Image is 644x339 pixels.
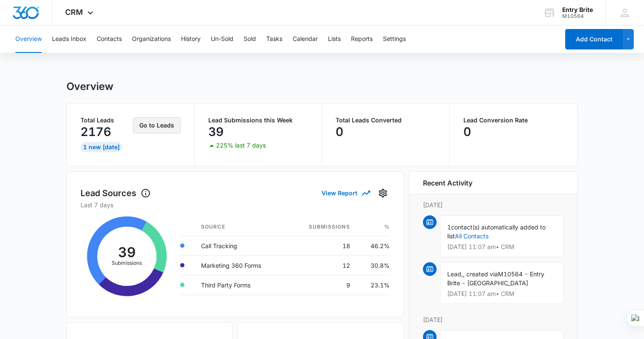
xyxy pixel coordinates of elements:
[266,26,282,53] button: Tasks
[15,26,42,53] button: Overview
[244,26,256,53] button: Sold
[133,122,181,129] a: Go to Leads
[455,232,489,240] a: All Contacts
[132,26,171,53] button: Organizations
[80,200,390,209] p: Last 7 days
[562,6,593,13] div: account name
[80,125,111,139] p: 2176
[336,125,343,139] p: 0
[357,218,390,236] th: %
[65,8,83,17] span: CRM
[463,270,498,278] span: , created via
[211,26,233,53] button: Un-Sold
[287,275,356,295] td: 9
[194,255,287,275] td: Marketing 360 Forms
[463,117,564,123] p: Lead Conversion Rate
[322,185,369,200] button: View Report
[80,187,151,200] h1: Lead Sources
[287,218,356,236] th: Submissions
[423,200,563,209] p: [DATE]
[133,117,181,133] button: Go to Leads
[194,218,287,236] th: Source
[447,223,451,231] span: 1
[376,186,390,200] button: Settings
[52,26,86,53] button: Leads Inbox
[565,29,623,49] button: Add Contact
[97,26,122,53] button: Contacts
[463,125,471,139] p: 0
[357,236,390,255] td: 46.2%
[208,125,224,139] p: 39
[208,117,308,123] p: Lead Submissions this Week
[287,236,356,255] td: 18
[423,178,472,188] h6: Recent Activity
[181,26,201,53] button: History
[287,255,356,275] td: 12
[336,117,436,123] p: Total Leads Converted
[383,26,406,53] button: Settings
[423,315,563,324] p: [DATE]
[80,117,131,123] p: Total Leads
[447,291,556,297] p: [DATE] 11:07 am • CRM
[447,244,556,250] p: [DATE] 11:07 am • CRM
[66,80,113,93] h1: Overview
[194,236,287,255] td: Call Tracking
[293,26,318,53] button: Calendar
[194,275,287,295] td: Third Party Forms
[357,275,390,295] td: 23.1%
[351,26,373,53] button: Reports
[328,26,341,53] button: Lists
[562,13,593,19] div: account id
[447,270,463,278] span: Lead,
[357,255,390,275] td: 30.8%
[216,142,266,148] p: 225% last 7 days
[80,142,122,152] div: 1 New [DATE]
[447,223,546,240] span: contact(s) automatically added to list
